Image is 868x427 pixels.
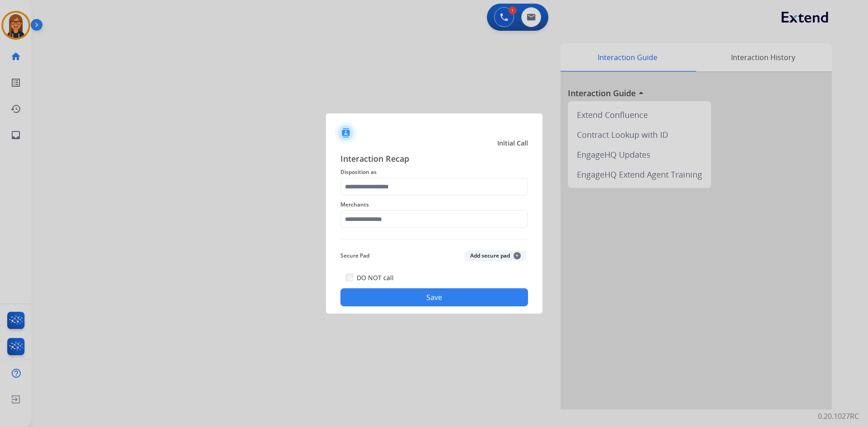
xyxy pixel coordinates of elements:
[514,252,521,259] span: +
[340,167,528,178] span: Disposition as
[340,250,369,261] span: Secure Pad
[465,250,526,261] button: Add secure pad+
[497,139,528,148] span: Initial Call
[340,288,528,306] button: Save
[340,152,528,167] span: Interaction Recap
[335,122,357,144] img: contactIcon
[818,411,859,422] p: 0.20.1027RC
[340,239,528,239] img: contact-recap-line.svg
[340,199,528,210] span: Merchants
[357,273,394,282] label: DO NOT call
